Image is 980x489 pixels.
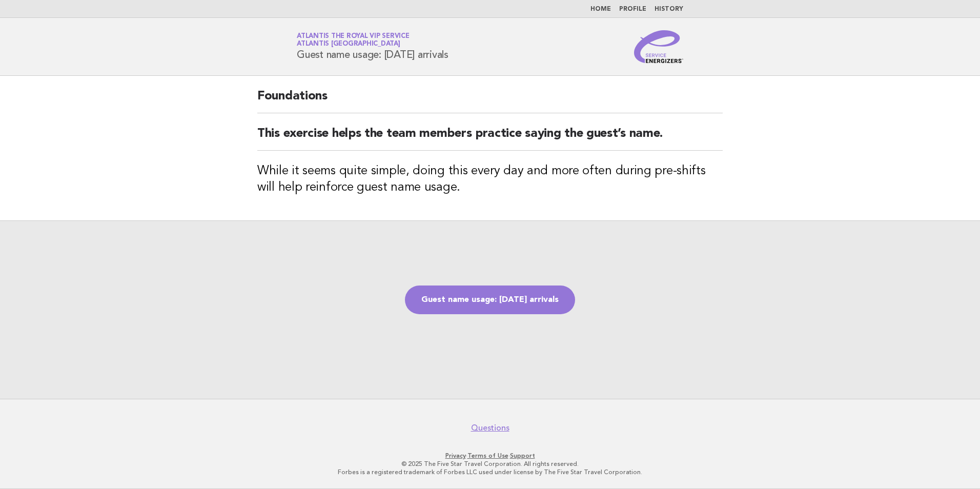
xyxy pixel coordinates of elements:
a: History [655,6,683,12]
p: · · [176,452,804,460]
h3: While it seems quite simple, doing this every day and more often during pre-shifts will help rein... [257,163,723,196]
a: Profile [619,6,646,12]
a: Support [510,452,535,459]
a: Terms of Use [467,452,508,459]
a: Home [590,6,611,12]
img: Service Energizers [634,30,683,63]
a: Questions [471,423,509,433]
a: Atlantis the Royal VIP ServiceAtlantis [GEOGRAPHIC_DATA] [297,33,410,47]
h2: This exercise helps the team members practice saying the guest’s name. [257,126,723,151]
h1: Guest name usage: [DATE] arrivals [297,33,448,60]
h2: Foundations [257,88,723,113]
a: Privacy [445,452,466,459]
p: Forbes is a registered trademark of Forbes LLC used under license by The Five Star Travel Corpora... [176,468,804,476]
p: © 2025 The Five Star Travel Corporation. All rights reserved. [176,460,804,468]
span: Atlantis [GEOGRAPHIC_DATA] [297,41,400,48]
a: Guest name usage: [DATE] arrivals [405,286,575,314]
